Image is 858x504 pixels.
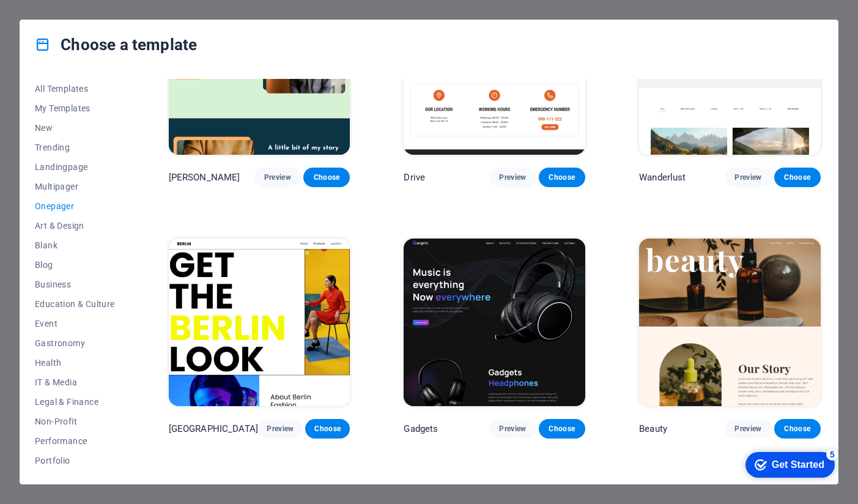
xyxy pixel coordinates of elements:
[268,424,293,434] span: Preview
[35,79,115,98] button: All Templates
[35,98,115,118] button: My Templates
[734,172,761,182] span: Preview
[258,419,303,439] button: Preview
[725,419,771,439] button: Preview
[36,13,89,24] div: Get Started
[35,177,115,196] button: Multipager
[35,294,115,314] button: Education & Culture
[264,172,291,182] span: Preview
[549,424,575,434] span: Choose
[784,172,811,182] span: Choose
[404,171,425,183] p: Drive
[639,423,667,435] p: Beauty
[734,424,761,434] span: Preview
[35,138,115,157] button: Trending
[315,424,340,434] span: Choose
[489,168,536,187] button: Preview
[35,392,115,412] button: Legal & Finance
[35,118,115,138] button: New
[35,417,115,426] span: Non-Profit
[35,299,115,309] span: Education & Culture
[35,255,115,275] button: Blog
[35,162,115,172] span: Landingpage
[35,103,115,113] span: My Templates
[35,456,115,465] span: Portfolio
[35,35,197,54] h4: Choose a template
[303,168,350,187] button: Choose
[169,423,258,435] p: [GEOGRAPHIC_DATA]
[774,419,821,439] button: Choose
[35,182,115,191] span: Multipager
[35,412,115,431] button: Non-Profit
[489,419,536,439] button: Preview
[35,157,115,177] button: Landingpage
[35,319,115,328] span: Event
[499,172,526,182] span: Preview
[10,6,99,32] div: Get Started 5 items remaining, 0% complete
[404,239,585,406] img: Gadgets
[35,358,115,368] span: Health
[639,239,821,406] img: Beauty
[35,143,115,152] span: Trending
[784,424,811,434] span: Choose
[35,196,115,216] button: Onepager
[35,377,115,387] span: IT & Media
[35,275,115,294] button: Business
[35,280,115,289] span: Business
[725,168,771,187] button: Preview
[35,235,115,255] button: Blank
[539,168,585,187] button: Choose
[35,353,115,372] button: Health
[35,436,115,446] span: Performance
[254,168,301,187] button: Preview
[404,423,438,435] p: Gadgets
[35,216,115,235] button: Art & Design
[35,221,115,231] span: Art & Design
[35,260,115,270] span: Blog
[35,372,115,392] button: IT & Media
[305,419,350,439] button: Choose
[169,239,350,406] img: BERLIN
[313,172,340,182] span: Choose
[549,172,575,182] span: Choose
[35,333,115,353] button: Gastronomy
[35,338,115,348] span: Gastronomy
[35,84,115,94] span: All Templates
[35,201,115,211] span: Onepager
[539,419,585,439] button: Choose
[35,123,115,133] span: New
[774,168,821,187] button: Choose
[35,431,115,451] button: Performance
[35,397,115,407] span: Legal & Finance
[91,2,103,15] div: 5
[169,171,240,183] p: [PERSON_NAME]
[35,240,115,250] span: Blank
[35,314,115,333] button: Event
[639,171,686,183] p: Wanderlust
[499,424,526,434] span: Preview
[35,451,115,470] button: Portfolio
